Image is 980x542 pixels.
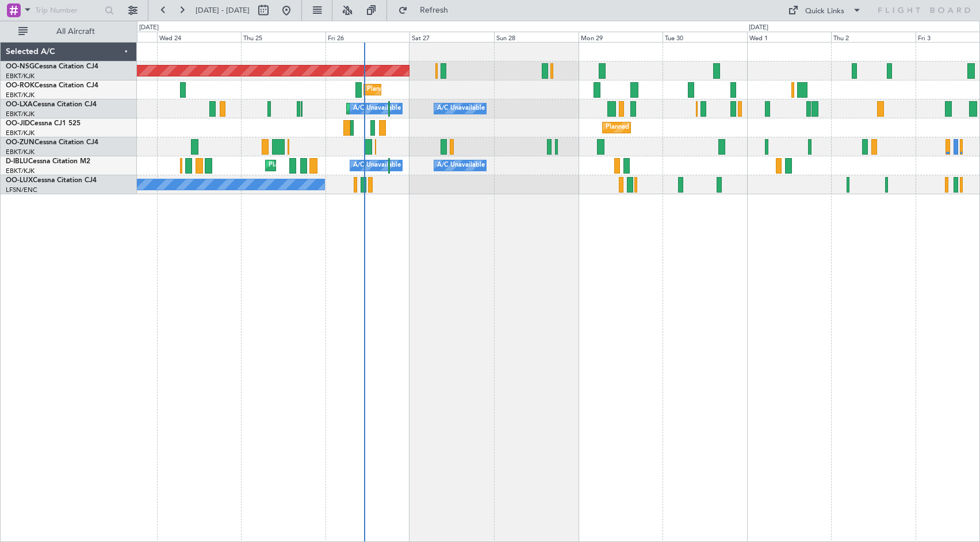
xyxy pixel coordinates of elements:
span: [DATE] - [DATE] [196,5,250,16]
a: OO-ROKCessna Citation CJ4 [6,82,98,89]
span: OO-NSG [6,63,35,70]
div: A/C Unavailable [GEOGRAPHIC_DATA]-[GEOGRAPHIC_DATA] [437,157,621,174]
div: [DATE] [139,23,159,33]
a: EBKT/KJK [6,129,35,137]
div: Sun 28 [494,32,579,42]
div: Wed 1 [747,32,832,42]
div: Thu 2 [831,32,916,42]
div: Planned Maint Kortrijk-[GEOGRAPHIC_DATA] [606,119,740,136]
div: A/C Unavailable [GEOGRAPHIC_DATA] ([GEOGRAPHIC_DATA] National) [353,157,567,174]
a: OO-NSGCessna Citation CJ4 [6,63,98,70]
a: EBKT/KJK [6,110,35,118]
div: A/C Unavailable [437,100,485,117]
div: [DATE] [749,23,768,33]
span: Refresh [410,6,458,14]
div: Planned Maint Kortrijk-[GEOGRAPHIC_DATA] [367,81,501,98]
button: Refresh [393,1,462,20]
a: OO-LXACessna Citation CJ4 [6,101,97,108]
span: All Aircraft [30,28,121,36]
span: D-IBLU [6,158,28,165]
div: Sat 27 [409,32,494,42]
span: OO-ROK [6,82,35,89]
span: OO-LXA [6,101,33,108]
a: EBKT/KJK [6,167,35,175]
a: LFSN/ENC [6,186,37,194]
input: Trip Number [35,2,101,19]
a: OO-ZUNCessna Citation CJ4 [6,139,98,146]
a: OO-LUXCessna Citation CJ4 [6,177,97,184]
a: OO-JIDCessna CJ1 525 [6,120,81,127]
div: Mon 29 [579,32,663,42]
div: Thu 25 [241,32,326,42]
button: All Aircraft [13,22,125,41]
a: EBKT/KJK [6,148,35,156]
span: OO-ZUN [6,139,35,146]
a: D-IBLUCessna Citation M2 [6,158,90,165]
span: OO-JID [6,120,30,127]
div: Tue 30 [663,32,747,42]
a: EBKT/KJK [6,72,35,80]
div: Fri 26 [326,32,410,42]
div: Wed 24 [157,32,242,42]
button: Quick Links [782,1,867,20]
div: Planned Maint Nice ([GEOGRAPHIC_DATA]) [269,157,397,174]
div: Quick Links [805,6,844,17]
a: EBKT/KJK [6,91,35,99]
span: OO-LUX [6,177,33,184]
div: A/C Unavailable [GEOGRAPHIC_DATA] ([GEOGRAPHIC_DATA] National) [353,100,567,117]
